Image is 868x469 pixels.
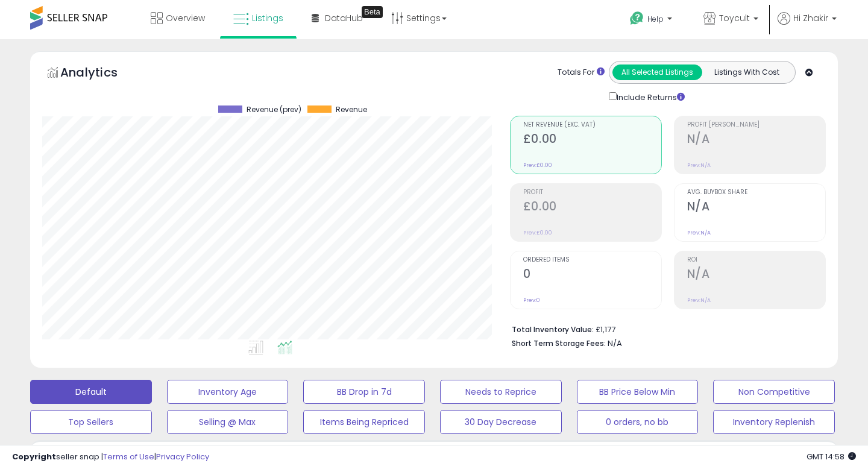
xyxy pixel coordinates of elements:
button: Inventory Age [167,380,289,404]
button: Listings With Cost [702,65,791,80]
small: Prev: £0.00 [523,229,552,236]
div: seller snap | | [12,452,209,463]
i: Get Help [629,11,644,26]
button: Items Being Repriced [303,410,425,434]
h5: Analytics [60,64,141,84]
h2: N/A [687,132,825,148]
h2: N/A [687,267,825,283]
span: Revenue [336,105,367,114]
a: Hi Zhakir [778,12,837,39]
span: DataHub [325,12,363,24]
button: Non Competitive [713,380,835,404]
button: Selling @ Max [167,410,289,434]
span: Avg. Buybox Share [687,189,825,196]
small: Prev: £0.00 [523,162,552,169]
b: Short Term Storage Fees: [512,338,606,348]
button: 0 orders, no bb [577,410,699,434]
div: Tooltip anchor [362,6,383,18]
div: Totals For [558,67,605,78]
span: Hi Zhakir [793,12,828,24]
span: Help [647,14,664,24]
a: Terms of Use [103,451,154,462]
small: Prev: N/A [687,162,711,169]
h2: £0.00 [523,200,661,216]
li: £1,177 [512,321,817,336]
span: Revenue (prev) [247,105,301,114]
span: Profit [PERSON_NAME] [687,122,825,128]
span: Ordered Items [523,257,661,263]
strong: Copyright [12,451,56,462]
h2: N/A [687,200,825,216]
span: Listings [252,12,283,24]
h2: 0 [523,267,661,283]
span: 2025-10-11 14:58 GMT [807,451,856,462]
small: Prev: N/A [687,229,711,236]
span: Overview [166,12,205,24]
span: Toycult [719,12,750,24]
button: Default [30,380,152,404]
span: Net Revenue (Exc. VAT) [523,122,661,128]
button: 30 Day Decrease [440,410,562,434]
button: BB Drop in 7d [303,380,425,404]
a: Help [620,2,684,39]
small: Prev: N/A [687,297,711,304]
button: BB Price Below Min [577,380,699,404]
button: Top Sellers [30,410,152,434]
small: Prev: 0 [523,297,540,304]
span: ROI [687,257,825,263]
h2: £0.00 [523,132,661,148]
button: All Selected Listings [612,65,702,80]
b: Total Inventory Value: [512,324,594,335]
div: Include Returns [600,90,699,104]
a: Privacy Policy [156,451,209,462]
span: N/A [608,338,622,349]
button: Needs to Reprice [440,380,562,404]
button: Inventory Replenish [713,410,835,434]
span: Profit [523,189,661,196]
